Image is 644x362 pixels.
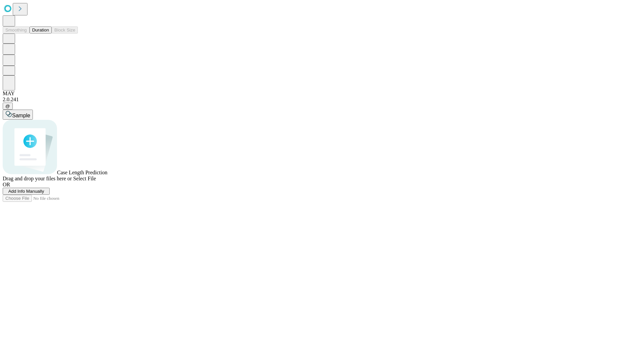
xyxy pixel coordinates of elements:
[3,176,72,181] span: Drag and drop your files here or
[8,189,44,194] span: Add Info Manually
[3,90,641,97] div: MAY
[3,110,33,120] button: Sample
[52,26,78,34] button: Block Size
[12,113,30,118] span: Sample
[3,26,30,34] button: Smoothing
[30,26,52,34] button: Duration
[3,188,50,195] button: Add Info Manually
[57,170,107,175] span: Case Length Prediction
[3,103,13,110] button: @
[3,97,641,103] div: 2.0.241
[3,182,10,187] span: OR
[5,104,10,109] span: @
[73,176,96,181] span: Select File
